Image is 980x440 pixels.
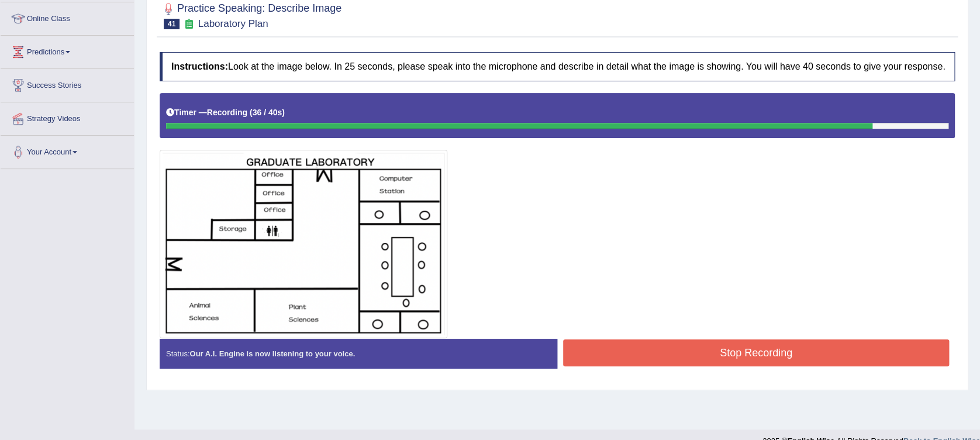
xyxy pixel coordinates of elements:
[1,136,134,165] a: Your Account
[207,108,247,117] b: Recording
[160,339,557,369] div: Status:
[1,102,134,132] a: Strategy Videos
[198,18,268,29] small: Laboratory Plan
[1,2,134,32] a: Online Class
[164,19,180,29] span: 41
[253,108,282,117] b: 36 / 40s
[160,52,955,81] h4: Look at the image below. In 25 seconds, please speak into the microphone and describe in detail w...
[182,19,195,30] small: Exam occurring question
[282,108,285,117] b: )
[189,349,355,358] strong: Our A.I. Engine is now listening to your voice.
[171,61,228,71] b: Instructions:
[1,36,134,65] a: Predictions
[563,339,949,366] button: Stop Recording
[250,108,253,117] b: (
[1,69,134,98] a: Success Stories
[166,108,285,117] h5: Timer —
